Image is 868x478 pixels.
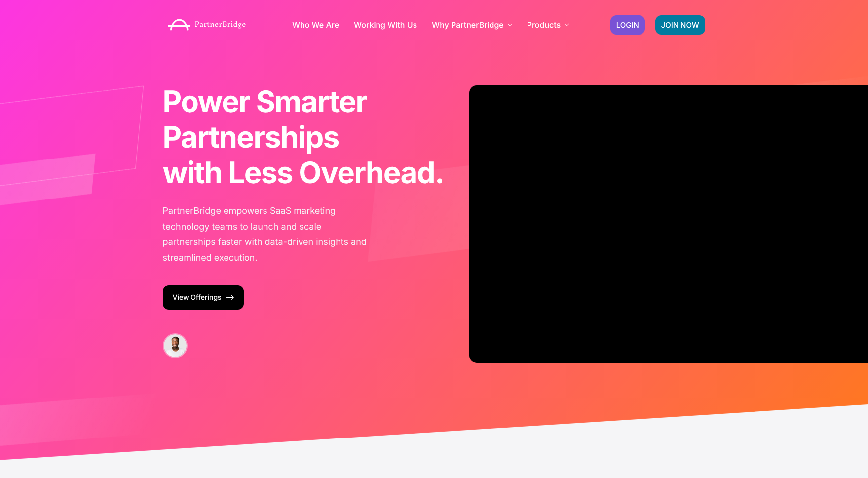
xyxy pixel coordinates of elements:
[292,21,339,29] a: Who We Are
[163,203,370,266] p: PartnerBridge empowers SaaS marketing technology teams to launch and scale partnerships faster wi...
[163,285,244,310] a: View Offerings
[163,84,367,155] span: Power Smarter Partnerships
[616,21,639,29] span: LOGIN
[163,155,444,191] b: with Less Overhead.
[173,294,222,301] span: View Offerings
[432,21,512,29] a: Why PartnerBridge
[655,15,705,35] a: JOIN NOW
[527,21,569,29] a: Products
[354,21,417,29] a: Working With Us
[661,21,699,29] span: JOIN NOW
[610,15,645,35] a: LOGIN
